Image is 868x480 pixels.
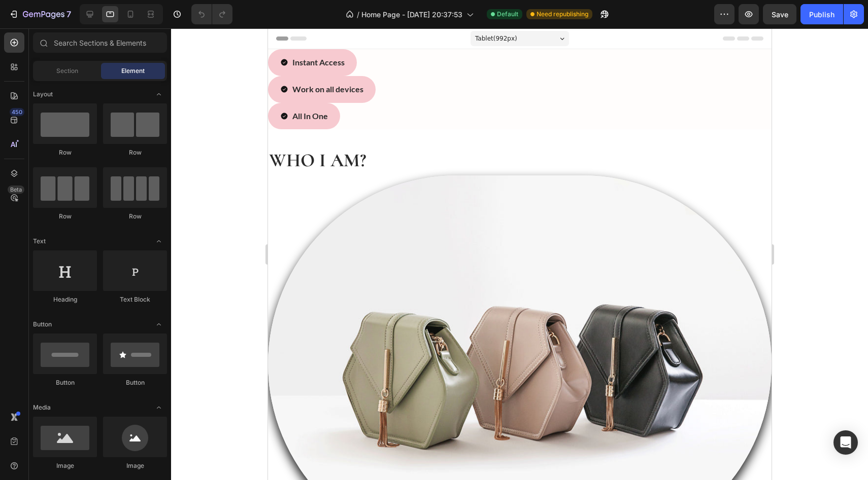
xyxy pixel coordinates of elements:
[151,399,167,416] span: Toggle open
[10,108,24,116] div: 450
[121,66,145,76] span: Element
[103,148,167,157] div: Row
[33,378,97,387] div: Button
[103,212,167,221] div: Row
[537,10,588,19] span: Need republishing
[103,461,167,470] div: Image
[33,148,97,157] div: Row
[33,90,53,99] span: Layout
[191,4,232,24] div: Undo/Redo
[4,4,76,24] button: 7
[8,186,24,194] div: Beta
[357,9,359,20] span: /
[33,403,51,412] span: Media
[268,28,772,480] iframe: Design area
[361,9,462,20] span: Home Page - [DATE] 20:37:53
[56,66,78,76] span: Section
[763,4,796,24] button: Save
[800,4,843,24] button: Publish
[33,32,167,53] input: Search Sections & Elements
[33,212,97,221] div: Row
[103,378,167,387] div: Button
[103,295,167,304] div: Text Block
[66,8,71,20] p: 7
[809,9,834,20] div: Publish
[151,233,167,249] span: Toggle open
[833,430,858,455] div: Open Intercom Messenger
[497,10,518,19] span: Default
[33,461,97,470] div: Image
[772,10,788,19] span: Save
[151,86,167,102] span: Toggle open
[151,316,167,333] span: Toggle open
[33,320,52,329] span: Button
[33,295,97,304] div: Heading
[33,237,46,246] span: Text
